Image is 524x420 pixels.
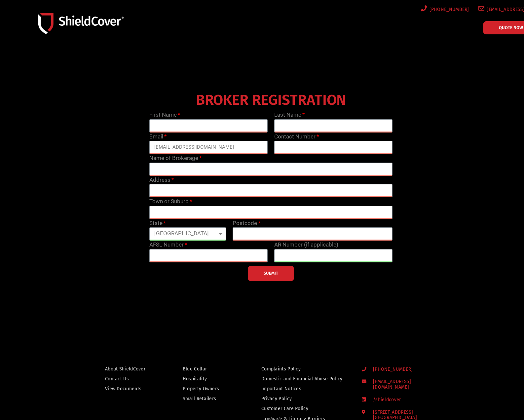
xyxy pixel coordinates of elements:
a: View Documents [105,385,154,393]
a: [EMAIL_ADDRESS][DOMAIN_NAME] [362,379,443,390]
img: Shield-Cover-Underwriting-Australia-logo-full [38,13,124,34]
a: Important Notices [261,385,349,393]
a: Privacy Policy [261,395,349,403]
a: Customer Care Policy [261,404,349,413]
a: Small Retailers [183,395,233,403]
a: [PHONE_NUMBER] [362,367,443,372]
a: Hospitality [183,375,233,383]
a: [PHONE_NUMBER] [420,5,469,14]
span: [PHONE_NUMBER] [368,367,413,372]
label: First Name [149,111,180,119]
span: Small Retailers [183,395,216,403]
a: Complaints Policy [261,365,349,373]
span: Blue Collar [183,365,207,373]
span: Customer Care Policy [261,404,308,413]
a: About ShieldCover [105,365,154,373]
span: Important Notices [261,385,301,393]
span: /shieldcover [368,397,401,403]
label: AFSL Number [149,241,187,249]
a: Property Owners [183,385,233,393]
label: Postcode [233,219,260,228]
span: QUOTE NOW [499,25,523,30]
span: About ShieldCover [105,365,145,373]
label: Contact Number [274,133,319,141]
span: Domestic and Financial Abuse Policy [261,375,343,383]
span: Contact Us [105,375,129,383]
label: Town or Suburb [149,197,192,206]
label: Email [149,133,167,141]
a: Domestic and Financial Abuse Policy [261,375,349,383]
label: Last Name [274,111,305,119]
span: [PHONE_NUMBER] [427,5,469,14]
label: Name of Brokerage [149,154,202,163]
label: Address [149,176,174,184]
a: /shieldcover [362,397,443,403]
span: Privacy Policy [261,395,292,403]
span: Complaints Policy [261,365,301,373]
span: SUBMIT [264,273,278,274]
span: [EMAIL_ADDRESS][DOMAIN_NAME] [368,379,443,390]
button: SUBMIT [248,266,294,281]
span: Property Owners [183,385,219,393]
label: AR Number (if applicable) [274,241,338,249]
a: Contact Us [105,375,154,383]
h4: BROKER REGISTRATION [146,96,396,104]
a: Blue Collar [183,365,233,373]
span: View Documents [105,385,141,393]
span: Hospitality [183,375,207,383]
label: State [149,219,166,228]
